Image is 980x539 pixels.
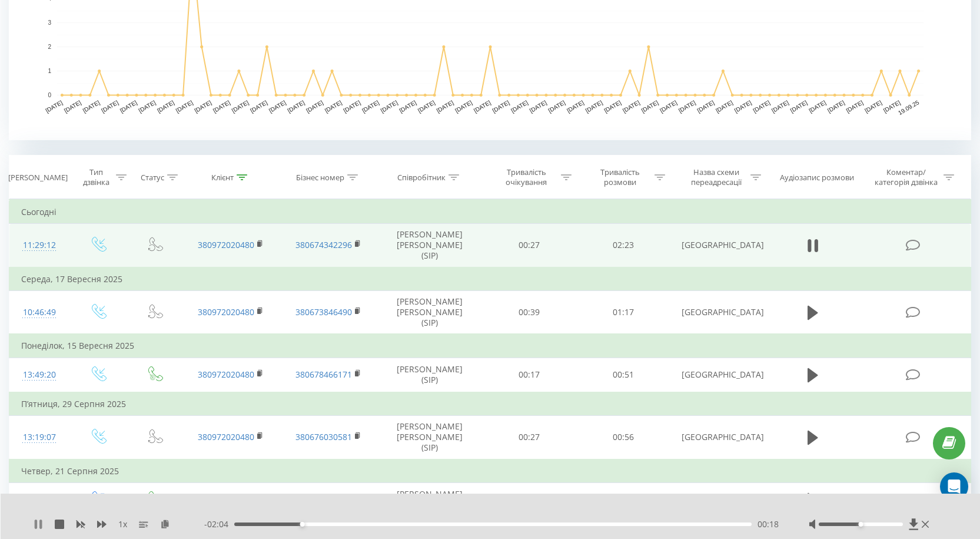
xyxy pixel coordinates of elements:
a: 380972020480 [198,369,254,380]
text: [DATE] [436,99,455,114]
a: 380673846490 [295,306,352,318]
div: Коментар/категорія дзвінка [872,167,941,187]
div: Тривалість очікування [495,167,558,187]
text: [DATE] [268,99,287,114]
text: [DATE] [324,99,343,114]
text: [DATE] [175,99,194,114]
text: [DATE] [529,99,548,114]
text: [DATE] [696,99,716,114]
text: [DATE] [603,99,622,114]
text: [DATE] [882,99,902,114]
text: [DATE] [454,99,473,114]
a: 380972020480 [198,431,254,442]
text: [DATE] [863,99,883,114]
text: [DATE] [119,99,138,114]
div: 13:19:07 [21,426,58,449]
td: [PERSON_NAME] (SIP) [377,482,483,517]
text: [DATE] [845,99,865,114]
text: [DATE] [622,99,641,114]
div: Тип дзвінка [79,167,112,187]
text: [DATE] [677,99,697,114]
text: [DATE] [156,99,175,114]
text: [DATE] [305,99,324,114]
text: [DATE] [138,99,157,114]
div: 13:49:20 [21,363,58,386]
text: [DATE] [82,99,101,114]
text: [DATE] [473,99,492,114]
a: 380674342296 [295,239,352,250]
div: 10:46:49 [21,301,58,324]
td: [GEOGRAPHIC_DATA] [670,358,768,392]
div: 11:29:12 [21,234,58,257]
text: [DATE] [100,99,119,114]
div: Співробітник [397,173,446,183]
td: 02:23 [576,224,670,267]
text: [DATE] [287,99,306,114]
td: 01:50 [576,482,670,517]
td: П’ятниця, 29 Серпня 2025 [9,392,971,416]
div: Назва схеми переадресації [685,167,748,187]
td: Четвер, 21 Серпня 2025 [9,459,971,483]
td: [PERSON_NAME] [PERSON_NAME] (SIP) [377,415,483,459]
text: [DATE] [659,99,678,114]
text: 2 [48,44,51,50]
text: [DATE] [547,99,567,114]
td: [PERSON_NAME] (SIP) [377,358,483,392]
text: [DATE] [733,99,753,114]
text: [DATE] [231,99,250,114]
text: [DATE] [808,99,827,114]
text: [DATE] [584,99,604,114]
a: 380972020480 [198,306,254,318]
div: Клієнт [211,173,234,183]
td: [GEOGRAPHIC_DATA] [670,290,768,334]
td: 00:51 [576,358,670,392]
span: 00:18 [758,518,779,530]
td: [PERSON_NAME] [PERSON_NAME] (SIP) [377,224,483,267]
text: [DATE] [343,99,362,114]
td: [GEOGRAPHIC_DATA] [670,224,768,267]
td: Середа, 17 Вересня 2025 [9,267,971,291]
td: Сьогодні [9,200,971,224]
div: Бізнес номер [296,173,344,183]
td: 01:17 [576,290,670,334]
a: 380678466171 [295,369,352,380]
div: 11:38:54 [21,488,58,511]
div: Аудіозапис розмови [780,173,854,183]
div: [PERSON_NAME] [8,173,68,183]
text: [DATE] [491,99,511,114]
td: [PERSON_NAME] [PERSON_NAME] (SIP) [377,290,483,334]
text: [DATE] [249,99,268,114]
div: Accessibility label [858,522,863,527]
div: Open Intercom Messenger [940,472,968,501]
text: [DATE] [361,99,380,114]
text: [DATE] [510,99,529,114]
a: 380676030581 [295,431,352,442]
td: 00:39 [482,290,576,334]
text: [DATE] [640,99,660,114]
text: [DATE] [770,99,790,114]
td: [GEOGRAPHIC_DATA] [670,415,768,459]
text: 19.09.25 [897,99,921,116]
text: [DATE] [566,99,585,114]
text: 1 [48,68,51,74]
text: [DATE] [44,99,64,114]
text: [DATE] [826,99,846,114]
text: [DATE] [63,99,82,114]
a: 380972020480 [198,239,254,250]
td: Понеділок, 15 Вересня 2025 [9,334,971,358]
text: [DATE] [212,99,231,114]
td: 00:27 [482,224,576,267]
text: 0 [48,92,51,98]
text: [DATE] [398,99,417,114]
text: [DATE] [715,99,734,114]
text: [DATE] [417,99,436,114]
text: [DATE] [380,99,399,114]
td: 00:17 [482,358,576,392]
td: 00:56 [576,415,670,459]
div: Статус [141,173,164,183]
div: Accessibility label [300,522,305,527]
text: 3 [48,19,51,26]
text: [DATE] [193,99,212,114]
span: 1 x [118,518,127,530]
span: - 02:04 [204,518,234,530]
